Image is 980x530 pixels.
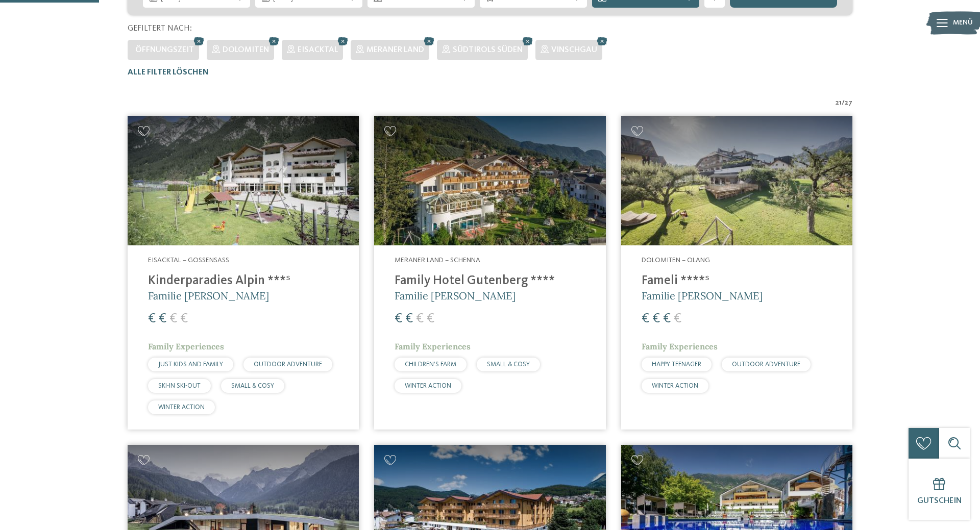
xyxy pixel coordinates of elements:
[395,257,480,264] span: Meraner Land – Schenna
[223,46,269,54] span: Dolomiten
[642,312,649,325] span: €
[652,361,701,368] span: HAPPY TEENAGER
[158,383,201,389] span: SKI-IN SKI-OUT
[642,289,763,302] span: Familie [PERSON_NAME]
[395,289,516,302] span: Familie [PERSON_NAME]
[416,312,424,325] span: €
[652,312,660,325] span: €
[427,312,434,325] span: €
[158,404,205,411] span: WINTER ACTION
[128,116,359,246] img: Kinderparadies Alpin ***ˢ
[405,312,413,325] span: €
[487,361,530,368] span: SMALL & COSY
[148,341,224,351] span: Family Experiences
[159,312,166,325] span: €
[642,341,718,351] span: Family Experiences
[395,341,471,351] span: Family Experiences
[128,24,192,33] span: Gefiltert nach:
[652,383,698,389] span: WINTER ACTION
[909,459,970,520] a: Gutschein
[254,361,322,368] span: OUTDOOR ADVENTURE
[135,46,194,54] span: Öffnungszeit
[621,116,852,246] img: Familienhotels gesucht? Hier findet ihr die besten!
[148,312,156,325] span: €
[674,312,681,325] span: €
[158,361,223,368] span: JUST KIDS AND FAMILY
[366,46,424,54] span: Meraner Land
[148,289,269,302] span: Familie [PERSON_NAME]
[148,257,229,264] span: Eisacktal – Gossensass
[845,98,852,108] span: 27
[917,497,962,505] span: Gutschein
[180,312,188,325] span: €
[128,68,209,77] span: Alle Filter löschen
[405,361,456,368] span: CHILDREN’S FARM
[231,383,274,389] span: SMALL & COSY
[128,116,359,430] a: Familienhotels gesucht? Hier findet ihr die besten! Eisacktal – Gossensass Kinderparadies Alpin *...
[621,116,852,430] a: Familienhotels gesucht? Hier findet ihr die besten! Dolomiten – Olang Fameli ****ˢ Familie [PERSO...
[453,46,523,54] span: Südtirols Süden
[148,273,338,289] h4: Kinderparadies Alpin ***ˢ
[169,312,177,325] span: €
[298,46,338,54] span: Eisacktal
[395,312,402,325] span: €
[663,312,671,325] span: €
[842,98,845,108] span: /
[836,98,842,108] span: 21
[551,46,597,54] span: Vinschgau
[642,257,710,264] span: Dolomiten – Olang
[405,383,451,389] span: WINTER ACTION
[732,361,800,368] span: OUTDOOR ADVENTURE
[374,116,605,246] img: Family Hotel Gutenberg ****
[374,116,605,430] a: Familienhotels gesucht? Hier findet ihr die besten! Meraner Land – Schenna Family Hotel Gutenberg...
[395,273,585,289] h4: Family Hotel Gutenberg ****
